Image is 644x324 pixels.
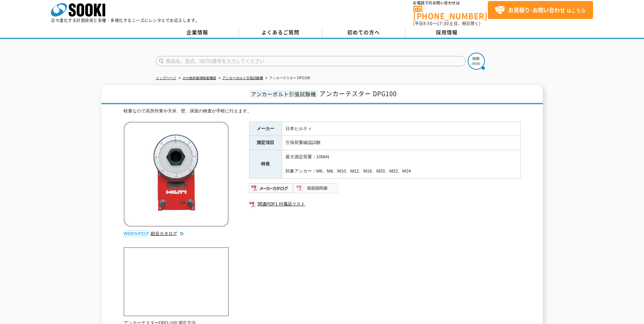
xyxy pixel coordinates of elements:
[322,28,405,38] a: 初めての方へ
[156,56,466,66] input: 商品名、型式、NETIS番号を入力してください
[151,231,184,236] a: 総合カタログ
[294,187,338,192] a: 取扱説明書
[294,183,338,194] img: 取扱説明書
[488,1,593,19] a: お見積り･お問い合わせはこちら
[319,89,397,98] span: アンカーテスター DPG100
[282,150,520,178] td: 最大測定荷重：100kN 対象アンカー：M6、M8、M10、M12、M16、M20、M22、M24
[124,108,521,115] div: 軽量なので高所作業や天井、壁、床面の検査が手軽に行えます。
[124,230,149,237] img: webカタログ
[413,1,488,5] span: お電話でのお問い合わせは
[249,183,294,194] img: メーカーカタログ
[413,20,480,26] span: (平日 ～ 土日、祝日除く)
[249,200,521,209] a: 関連PDF1 付属品リスト
[51,18,200,22] p: 日々進化する計測技術と多種・多様化するニーズにレンタルでお応えします。
[249,187,294,192] a: メーカーカタログ
[124,122,229,227] img: アンカーテスター DPG100
[156,28,239,38] a: 企業情報
[249,90,318,98] span: アンカーボルト引張試験機
[249,122,282,136] th: メーカー
[249,150,282,178] th: 特長
[437,20,449,26] span: 17:30
[508,6,565,14] strong: お見積り･お問い合わせ
[468,53,485,70] img: btn_search.png
[405,28,489,38] a: 採用情報
[182,76,216,80] a: その他非破壊検査機器
[495,5,586,15] span: はこちら
[282,122,520,136] td: 日本ヒルティ
[222,76,263,80] a: アンカーボルト引張試験機
[249,136,282,150] th: 測定項目
[282,136,520,150] td: 引張荷重確認試験
[156,76,176,80] a: トップページ
[413,6,488,20] a: [PHONE_NUMBER]
[423,20,433,26] span: 8:50
[239,28,322,38] a: よくあるご質問
[347,29,380,36] span: 初めての方へ
[264,75,310,82] li: アンカーテスター DPG100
